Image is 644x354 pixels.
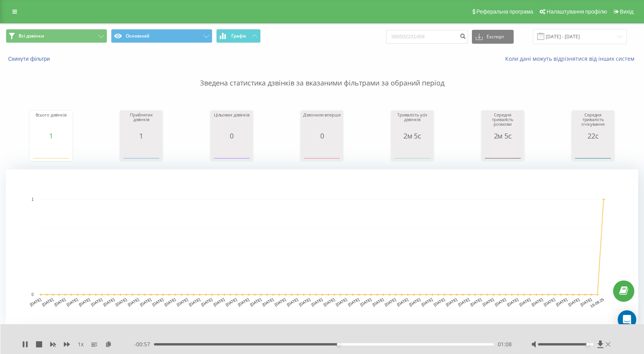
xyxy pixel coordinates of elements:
text: [DATE] [335,297,348,307]
input: Пошук за номером [386,30,468,44]
text: [DATE] [54,297,67,307]
text: [DATE] [408,297,421,307]
div: 0 [302,132,341,140]
svg: A chart. [483,140,522,163]
text: [DATE] [213,297,225,307]
span: 01:08 [498,340,512,348]
svg: A chart. [302,140,341,163]
text: [DATE] [384,297,397,307]
span: 1 x [78,340,84,348]
text: [DATE] [225,297,238,307]
text: [DATE] [152,297,164,307]
div: Середня тривалість очікування [574,113,612,132]
button: Графік [216,29,261,43]
div: Open Intercom Messenger [618,310,636,329]
text: [DATE] [433,297,446,307]
div: 22с [574,132,612,140]
text: [DATE] [237,297,250,307]
button: Всі дзвінки [6,29,107,43]
div: 2м 5с [393,132,432,140]
div: Тривалість усіх дзвінків [393,113,432,132]
text: [DATE] [347,297,360,307]
text: [DATE] [506,297,519,307]
div: Accessibility label [586,343,589,346]
text: [DATE] [396,297,409,307]
text: [DATE] [188,297,201,307]
text: [DATE] [298,297,311,307]
text: [DATE] [543,297,556,307]
text: [DATE] [102,297,115,307]
text: [DATE] [311,297,323,307]
div: Accessibility label [337,343,340,346]
svg: A chart. [393,140,432,163]
text: [DATE] [286,297,299,307]
span: - 00:57 [134,340,154,348]
text: [DATE] [29,297,42,307]
text: [DATE] [580,297,593,307]
text: [DATE] [458,297,470,307]
div: 1 [32,132,70,140]
div: Прийнятих дзвінків [122,113,161,132]
text: 1 [31,197,34,202]
div: Середня тривалість розмови [483,113,522,132]
text: [DATE] [261,297,274,307]
text: [DATE] [78,297,91,307]
div: 2м 5с [483,132,522,140]
text: [DATE] [66,297,79,307]
div: 1 [122,132,161,140]
span: Налаштування профілю [547,9,607,15]
span: Графік [231,33,246,39]
text: [DATE] [372,297,384,307]
text: [DATE] [176,297,189,307]
p: Зведена статистика дзвінків за вказаними фільтрами за обраний період [6,63,638,88]
text: [DATE] [41,297,54,307]
text: [DATE] [482,297,495,307]
button: Скинути фільтри [6,55,54,62]
span: Вихід [620,9,634,15]
text: 0 [31,292,34,297]
text: [DATE] [274,297,287,307]
svg: A chart. [212,140,251,163]
text: [DATE] [470,297,482,307]
div: Дзвонили вперше [302,113,341,132]
text: [DATE] [531,297,543,307]
div: 0 [212,132,251,140]
text: [DATE] [360,297,372,307]
text: [DATE] [127,297,140,307]
text: [DATE] [567,297,580,307]
text: 19.09.25 [589,297,605,308]
text: [DATE] [323,297,336,307]
text: [DATE] [249,297,262,307]
svg: A chart. [122,140,161,163]
text: [DATE] [494,297,507,307]
a: Коли дані можуть відрізнятися вiд інших систем [505,55,638,62]
text: [DATE] [164,297,176,307]
text: [DATE] [91,297,103,307]
span: Реферальна програма [477,9,533,15]
div: Всього дзвінків [32,113,70,132]
text: [DATE] [115,297,128,307]
button: Основний [111,29,212,43]
div: Цільових дзвінків [212,113,251,132]
button: Експорт [472,30,514,44]
svg: A chart. [6,169,638,324]
span: Всі дзвінки [19,33,44,39]
svg: A chart. [574,140,612,163]
text: [DATE] [421,297,434,307]
text: [DATE] [555,297,568,307]
text: [DATE] [445,297,458,307]
svg: A chart. [32,140,70,163]
text: [DATE] [519,297,531,307]
text: [DATE] [200,297,213,307]
text: [DATE] [139,297,152,307]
